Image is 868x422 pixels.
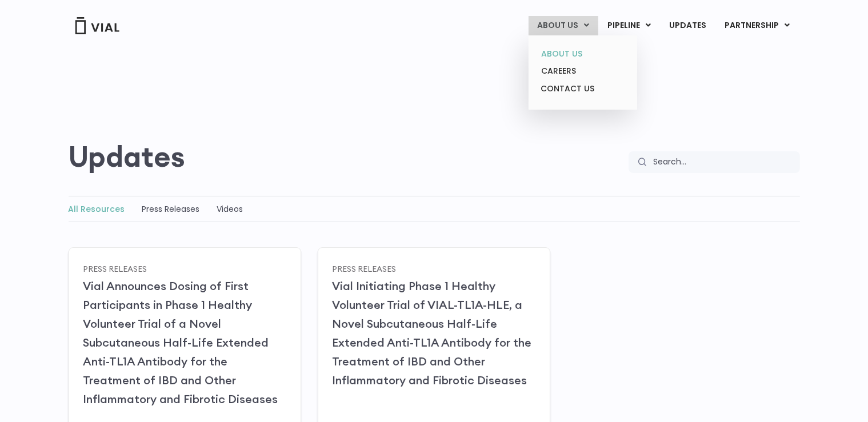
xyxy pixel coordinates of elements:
[69,203,125,215] a: All Resources
[332,279,531,387] a: Vial Initiating Phase 1 Healthy Volunteer Trial of VIAL-TL1A-HLE, a Novel Subcutaneous Half-Life ...
[599,16,660,35] a: PIPELINEMenu Toggle
[646,151,800,173] input: Search...
[69,140,186,173] h2: Updates
[716,16,799,35] a: PARTNERSHIPMenu Toggle
[332,263,396,274] a: Press Releases
[217,203,243,215] a: Videos
[533,45,633,63] a: ABOUT US
[529,16,598,35] a: ABOUT USMenu Toggle
[533,62,633,80] a: CAREERS
[142,203,200,215] a: Press Releases
[533,80,633,98] a: CONTACT US
[83,263,147,274] a: Press Releases
[661,16,715,35] a: UPDATES
[83,279,278,406] a: Vial Announces Dosing of First Participants in Phase 1 Healthy Volunteer Trial of a Novel Subcuta...
[74,17,120,34] img: Vial Logo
